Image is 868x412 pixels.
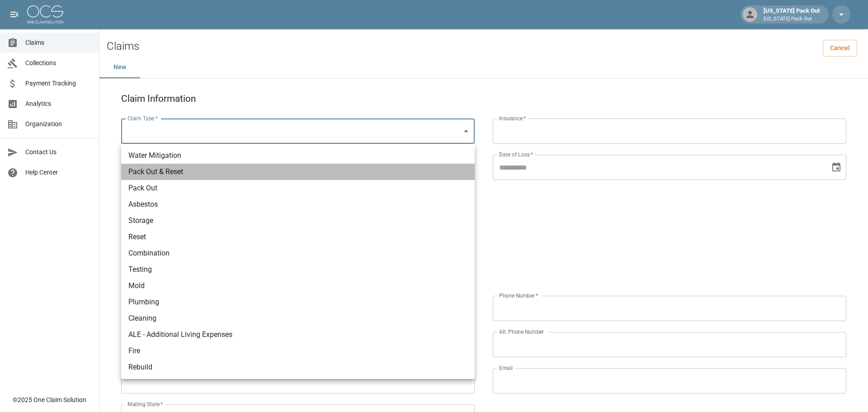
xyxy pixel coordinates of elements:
li: Reset [121,229,475,245]
li: Fire [121,343,475,359]
li: Pack Out & Reset [121,164,475,180]
li: Plumbing [121,294,475,310]
li: Pack Out [121,180,475,196]
li: Asbestos [121,196,475,213]
li: Cleaning [121,310,475,327]
li: ALE - Additional Living Expenses [121,327,475,343]
li: Rebuild [121,359,475,375]
li: Testing [121,261,475,278]
li: Water Mitigation [121,147,475,164]
li: Storage [121,213,475,229]
li: Mold [121,278,475,294]
li: Combination [121,245,475,261]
